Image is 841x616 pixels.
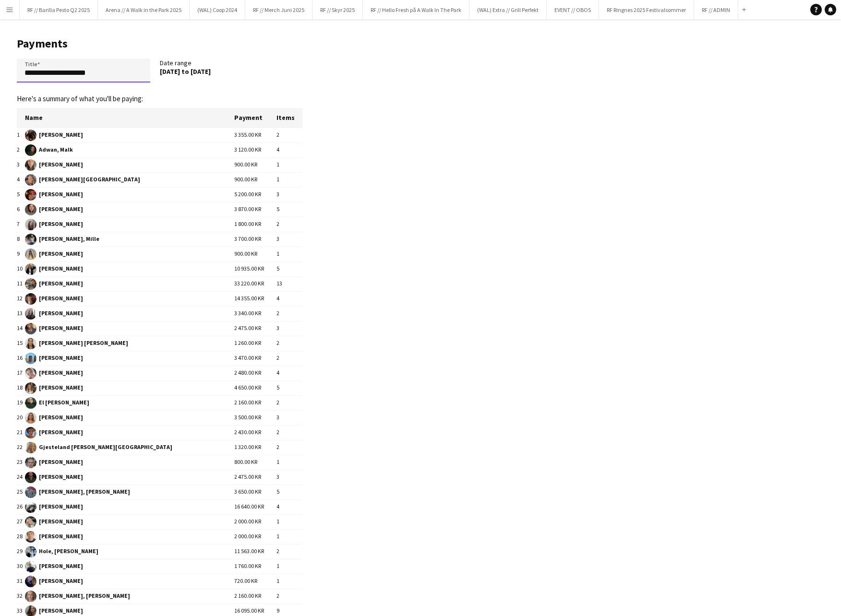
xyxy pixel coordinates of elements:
td: 32 [17,589,25,604]
span: [PERSON_NAME], [PERSON_NAME] [25,486,234,498]
td: 1 260.00 KR [234,336,276,351]
span: [PERSON_NAME] [25,130,234,141]
td: 11 [17,276,25,291]
button: Arena // A Walk in the Park 2025 [98,0,190,19]
span: [PERSON_NAME] [25,472,234,483]
td: 22 [17,440,25,455]
td: 11 563.00 KR [234,544,276,559]
td: 4 [276,366,302,380]
td: 1 320.00 KR [234,440,276,455]
td: 4 [17,172,25,187]
td: 1 [276,514,302,529]
span: [PERSON_NAME] [25,308,234,320]
td: 5 [276,261,302,276]
td: 3 355.00 KR [234,128,276,142]
td: 26 [17,499,25,514]
span: [PERSON_NAME] [25,412,234,424]
span: [PERSON_NAME] [25,367,234,379]
th: Name [25,108,234,128]
span: Gjesteland [PERSON_NAME][GEOGRAPHIC_DATA] [25,442,234,453]
td: 7 [17,217,25,232]
td: 5 [17,187,25,202]
td: 16 [17,351,25,366]
td: 1 [276,559,302,574]
td: 5 [276,202,302,217]
td: 3 [276,410,302,425]
td: 2 160.00 KR [234,589,276,604]
td: 3 650.00 KR [234,485,276,499]
td: 2 [276,306,302,321]
td: 10 [17,261,25,276]
th: Items [276,108,302,128]
td: 13 [17,306,25,321]
span: [PERSON_NAME] [25,531,234,543]
td: 30 [17,559,25,574]
td: 4 [276,142,302,157]
td: 2 [276,217,302,232]
td: 3 500.00 KR [234,410,276,425]
span: Adwan, Malk [25,144,234,156]
span: [PERSON_NAME] [25,293,234,305]
td: 2 000.00 KR [234,514,276,529]
td: 720.00 KR [234,574,276,589]
td: 1 [17,128,25,142]
td: 29 [17,544,25,559]
td: 2 [276,336,302,351]
span: [PERSON_NAME] [25,501,234,513]
span: [PERSON_NAME] [PERSON_NAME] [25,338,234,349]
td: 19 [17,395,25,410]
td: 25 [17,485,25,499]
button: RF // Merch Juni 2025 [245,0,312,19]
td: 3 [276,321,302,336]
td: 10 935.00 KR [234,261,276,276]
td: 2 000.00 KR [234,529,276,544]
td: 18 [17,380,25,395]
span: [PERSON_NAME] [25,204,234,215]
td: 13 [276,276,302,291]
td: 3 870.00 KR [234,202,276,217]
td: 20 [17,410,25,425]
span: [PERSON_NAME] [25,353,234,364]
span: [PERSON_NAME] [25,278,234,290]
td: 2 [276,351,302,366]
button: (WAL) Coop 2024 [190,0,245,19]
span: [PERSON_NAME], Mille [25,234,234,245]
span: [PERSON_NAME] [25,189,234,201]
span: [PERSON_NAME] [25,457,234,468]
td: 16 640.00 KR [234,499,276,514]
td: 28 [17,529,25,544]
td: 31 [17,574,25,589]
td: 3 [17,157,25,172]
td: 2 430.00 KR [234,425,276,440]
span: [PERSON_NAME] [25,427,234,438]
div: Date range [160,59,303,86]
button: EVENT // OBOS [547,0,599,19]
td: 2 [276,395,302,410]
td: 900.00 KR [234,247,276,261]
span: [PERSON_NAME] [25,263,234,275]
td: 1 [276,247,302,261]
td: 5 [276,380,302,395]
td: 1 [276,157,302,172]
button: RF // Skyr 2025 [312,0,363,19]
td: 2 [276,425,302,440]
td: 2 [276,544,302,559]
td: 900.00 KR [234,172,276,187]
h1: Payments [17,36,302,51]
span: [PERSON_NAME] [25,249,234,260]
td: 900.00 KR [234,157,276,172]
span: [PERSON_NAME] [25,159,234,171]
td: 5 [276,485,302,499]
span: [PERSON_NAME] [25,323,234,334]
td: 15 [17,336,25,351]
td: 9 [17,247,25,261]
button: RF // Hello Fresh på A Walk In The Park [363,0,469,19]
td: 23 [17,455,25,470]
td: 3 700.00 KR [234,232,276,247]
td: 1 760.00 KR [234,559,276,574]
span: [PERSON_NAME] [25,382,234,394]
td: 3 340.00 KR [234,306,276,321]
td: 2 480.00 KR [234,366,276,380]
td: 14 355.00 KR [234,291,276,306]
td: 12 [17,291,25,306]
